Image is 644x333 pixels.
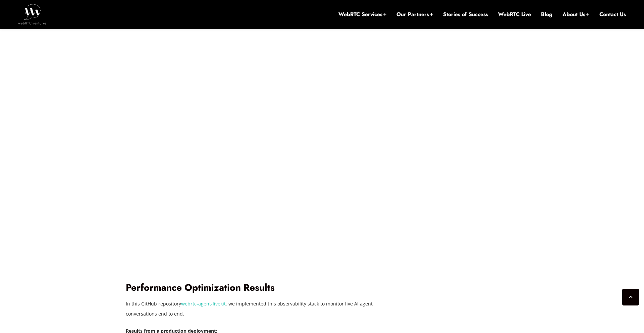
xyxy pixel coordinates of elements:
p: In this GitHub repository , we implemented this observability stack to monitor live AI agent conv... [126,299,384,319]
a: WebRTC Live [498,11,531,18]
a: Our Partners [396,11,433,18]
h2: Performance Optimization Results [126,282,384,294]
a: Blog [541,11,552,18]
a: Stories of Success [443,11,488,18]
a: WebRTC Services [338,11,386,18]
a: Contact Us [599,11,626,18]
a: webrtc-agent-livekit [181,300,226,307]
a: About Us [562,11,589,18]
img: WebRTC.ventures [18,4,47,24]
